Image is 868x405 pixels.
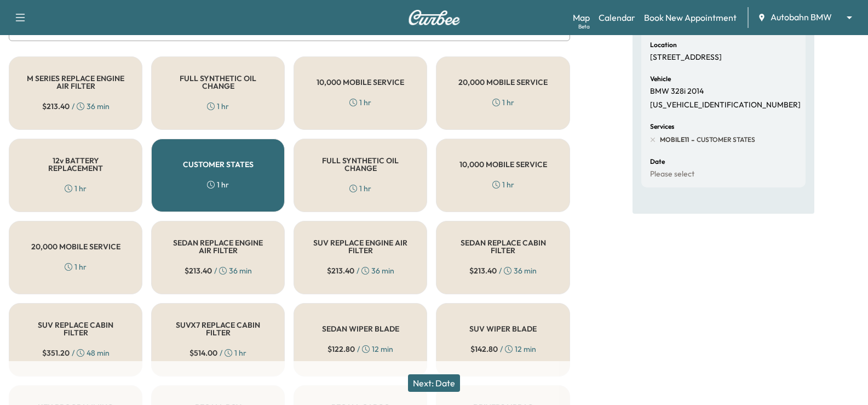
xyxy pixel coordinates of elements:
[312,239,409,254] h5: SUV REPLACE ENGINE AIR FILTER
[31,243,120,250] h5: 20,000 MOBILE SERVICE
[327,344,355,355] span: $ 122.80
[459,161,547,168] h5: 10,000 MOBILE SERVICE
[312,157,409,172] h5: FULL SYNTHETIC OIL CHANGE
[189,347,217,358] span: $ 514.00
[27,321,124,336] h5: SUV REPLACE CABIN FILTER
[65,183,87,194] div: 1 hr
[689,134,694,145] span: -
[599,11,635,24] a: Calendar
[408,374,460,392] button: Next: Date
[650,87,704,96] p: BMW 328i 2014
[322,325,399,333] h5: SEDAN WIPER BLADE
[42,347,70,358] span: $ 351.20
[327,344,393,355] div: / 12 min
[349,97,371,108] div: 1 hr
[183,161,254,168] h5: CUSTOMER STATES
[169,75,267,90] h5: FULL SYNTHETIC OIL CHANGE
[65,261,87,272] div: 1 hr
[578,22,590,31] div: Beta
[650,169,694,179] p: Please select
[189,347,246,358] div: / 1 hr
[771,11,832,24] span: Autobahn BMW
[454,239,551,254] h5: SEDAN REPLACE CABIN FILTER
[650,123,674,130] h6: Services
[492,97,514,108] div: 1 hr
[408,10,461,25] img: Curbee Logo
[207,179,229,190] div: 1 hr
[327,265,354,276] span: $ 213.40
[469,265,537,276] div: / 36 min
[169,321,267,336] h5: SUVX7 REPLACE CABIN FILTER
[349,183,371,194] div: 1 hr
[650,53,722,62] p: [STREET_ADDRESS]
[458,78,548,86] h5: 20,000 MOBILE SERVICE
[470,344,536,355] div: / 12 min
[207,101,229,112] div: 1 hr
[650,76,671,82] h6: Vehicle
[42,347,110,358] div: / 48 min
[169,239,267,254] h5: SEDAN REPLACE ENGINE AIR FILTER
[327,265,394,276] div: / 36 min
[573,11,590,24] a: MapBeta
[469,325,537,333] h5: SUV WIPER BLADE
[650,42,677,48] h6: Location
[650,100,801,110] p: [US_VEHICLE_IDENTIFICATION_NUMBER]
[27,75,124,90] h5: M SERIES REPLACE ENGINE AIR FILTER
[470,344,498,355] span: $ 142.80
[185,265,252,276] div: / 36 min
[492,179,514,190] div: 1 hr
[660,135,689,144] span: MOBILE11
[650,158,665,165] h6: Date
[42,101,70,112] span: $ 213.40
[185,265,212,276] span: $ 213.40
[27,157,124,172] h5: 12v BATTERY REPLACEMENT
[469,265,497,276] span: $ 213.40
[317,78,404,86] h5: 10,000 MOBILE SERVICE
[42,101,110,112] div: / 36 min
[644,11,737,24] a: Book New Appointment
[694,135,755,144] span: CUSTOMER STATES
